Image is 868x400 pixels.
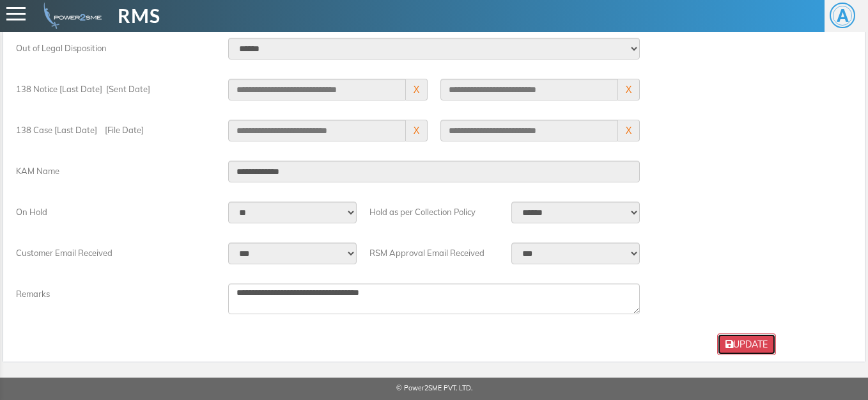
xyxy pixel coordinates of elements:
label: Customer Email Received [10,243,222,259]
label: 138 Notice [Last Date] [Sent Date] [10,79,222,95]
a: X [626,125,632,136]
a: X [414,125,419,136]
span: RMS [118,2,160,29]
label: On Hold [10,202,222,218]
label: RSM Approval Email Received [363,243,504,259]
label: KAM Name [10,161,222,177]
label: Hold as per Collection Policy [363,202,504,218]
span: A [830,3,855,28]
label: Remarks [10,284,222,300]
a: X [414,84,419,95]
label: 138 Case [Last Date] [File Date] [10,120,222,136]
img: admin [38,3,102,29]
button: UPDATE [717,333,776,355]
label: Out of Legal Disposition [10,38,222,54]
a: X [626,84,632,95]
